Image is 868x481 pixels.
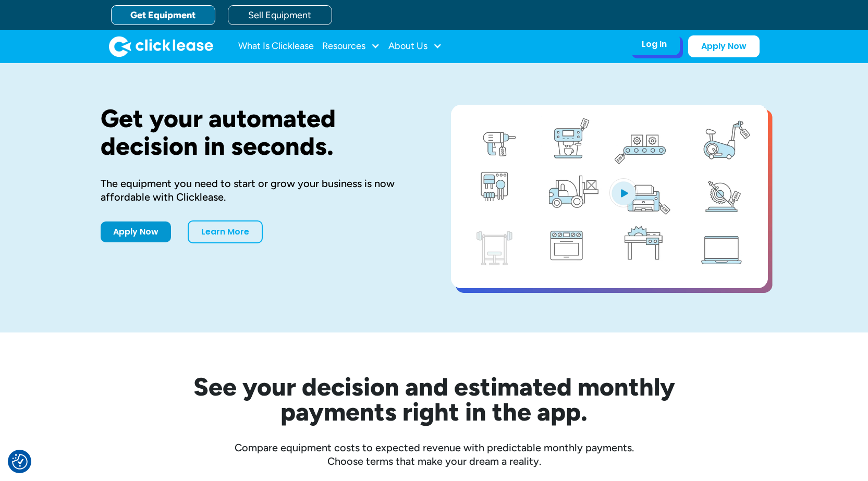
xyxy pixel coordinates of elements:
a: What Is Clicklease [238,36,314,57]
a: Get Equipment [111,5,215,25]
img: Clicklease logo [109,36,213,57]
img: Blue play button logo on a light blue circular background [609,178,638,207]
a: home [109,36,213,57]
div: Log In [642,39,667,50]
div: About Us [388,36,442,57]
div: The equipment you need to start or grow your business is now affordable with Clicklease. [101,177,418,204]
a: open lightbox [451,105,768,288]
div: Compare equipment costs to expected revenue with predictable monthly payments. Choose terms that ... [101,441,768,468]
div: Resources [322,36,380,57]
a: Apply Now [688,35,760,57]
a: Sell Equipment [228,5,332,25]
h2: See your decision and estimated monthly payments right in the app. [142,374,726,424]
a: Apply Now [101,221,171,242]
a: Learn More [188,220,263,243]
img: Revisit consent button [12,454,28,470]
h1: Get your automated decision in seconds. [101,105,418,160]
button: Consent Preferences [12,454,28,470]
